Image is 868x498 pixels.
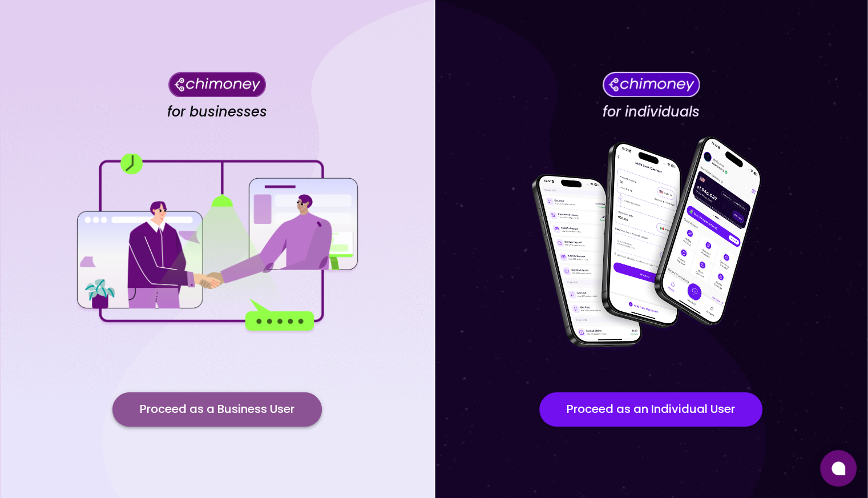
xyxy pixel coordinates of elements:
img: for individuals [508,130,794,358]
img: Chimoney for individuals [602,71,700,97]
h4: for businesses [167,103,267,121]
button: Open chat window [820,450,857,487]
button: Proceed as an Individual User [539,392,762,427]
button: Proceed as a Business User [112,392,322,427]
h4: for individuals [603,103,700,121]
img: Chimoney for businesses [168,71,266,97]
img: for businesses [74,154,360,334]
